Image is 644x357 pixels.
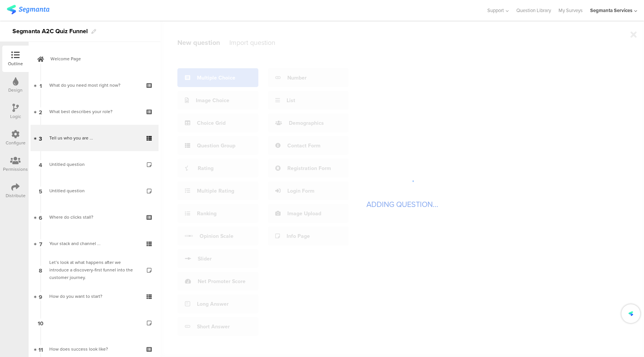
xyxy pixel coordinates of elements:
[49,259,139,281] div: Let’s look at what happens after we introduce a discovery-first funnel into the customer journey.
[12,25,88,37] div: Segmanta A2C Quiz Funnel
[50,55,147,63] span: Welcome Page
[7,5,49,14] img: segmanta logo
[487,7,504,14] span: Support
[40,81,42,89] span: 1
[39,107,42,116] span: 2
[31,46,159,72] a: Welcome Page
[6,139,26,146] div: Configure
[38,319,43,327] span: 10
[39,292,42,300] span: 9
[31,125,159,151] a: 3 Tell us who you are ...
[8,87,23,93] div: Design
[49,240,139,247] div: Your stack and channel ...
[629,311,633,316] img: segmanta-icon-final.svg
[39,160,42,169] span: 4
[38,345,43,353] span: 11
[49,108,139,115] div: What best describes your role?
[31,178,159,204] a: 5 Untitled question
[31,283,159,310] a: 9 How do you want to start?
[31,257,159,283] a: 8 Let’s look at what happens after we introduce a discovery-first funnel into the customer journey.
[590,7,632,14] div: Segmanta Services
[39,213,42,221] span: 6
[6,192,26,199] div: Distribute
[39,239,42,248] span: 7
[31,310,159,336] a: 10
[49,213,139,221] div: Where do clicks stall?
[39,266,42,274] span: 8
[39,187,42,195] span: 5
[31,72,159,98] a: 1 What do you need most right now?
[3,166,28,173] div: Permissions
[49,81,139,89] div: What do you need most right now?
[31,98,159,125] a: 2 What best describes your role?
[49,345,139,353] div: How does success look like?
[31,204,159,230] a: 6 Where do clicks stall?
[49,134,139,142] div: Tell us who you are ...
[49,187,85,194] span: Untitled question
[8,60,23,67] div: Outline
[10,113,21,120] div: Logic
[31,230,159,257] a: 7 Your stack and channel ...
[31,151,159,178] a: 4 Untitled question
[366,199,438,210] div: ADDING QUESTION...
[49,293,139,300] div: How do you want to start?
[39,134,42,142] span: 3
[49,161,85,168] span: Untitled question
